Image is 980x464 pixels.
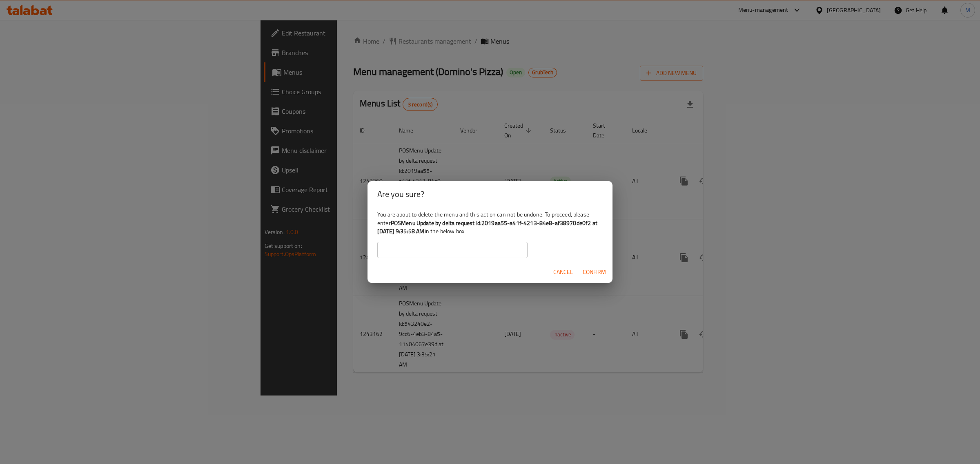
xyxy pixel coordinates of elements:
b: POSMenu Update by delta request Id:2019aa55-a41f-4213-84e8-af38970de0f2 at [DATE] 9:35:58 AM [377,218,597,236]
span: Confirm [583,267,606,277]
button: Cancel [550,265,576,280]
span: Cancel [553,267,573,277]
button: Confirm [579,265,609,280]
h2: Are you sure? [377,188,603,201]
div: You are about to delete the menu and this action can not be undone. To proceed, please enter in t... [367,207,612,261]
